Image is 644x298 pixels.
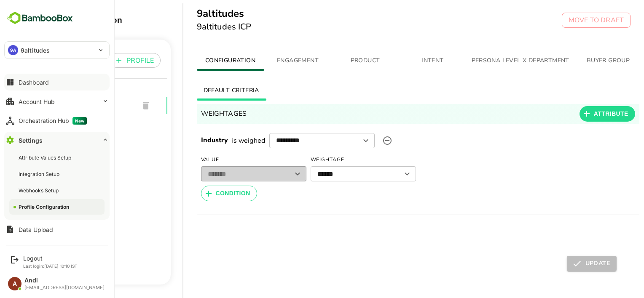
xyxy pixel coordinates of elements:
[97,56,124,66] p: PROFILE
[19,154,73,161] div: Attribute Values Setup
[349,132,366,149] label: upload picture
[539,15,594,25] p: MOVE TO DRAFT
[550,106,606,122] button: ATTRIBUTE
[24,277,105,284] div: Andi
[5,42,109,59] div: 9A9altitudes
[10,14,141,26] div: Profile Configuration
[172,153,277,167] span: Value
[537,256,587,271] button: UPDATE
[4,93,110,110] button: Account Hub
[80,53,131,68] button: PROFILE
[202,136,236,146] p: is weighed
[172,135,199,146] h6: Industry
[19,98,55,105] div: Account Hub
[172,108,217,120] h6: WEIGHTAGES
[21,46,50,55] p: 9altitudes
[167,7,222,20] h5: 9altitudes
[19,137,43,144] div: Settings
[4,112,110,129] button: Orchestration HubNew
[3,89,138,122] div: 9altitudes
[23,255,78,262] div: Logout
[307,56,365,66] span: PRODUCT
[281,153,386,167] span: Weightage
[240,56,297,66] span: ENGAGEMENT
[24,285,105,290] div: [EMAIL_ADDRESS][DOMAIN_NAME]
[167,51,610,71] div: simple tabs
[186,188,221,199] span: CONDITION
[375,56,432,66] span: INTENT
[330,135,342,146] button: Open
[4,221,110,238] button: Data Upload
[372,168,384,180] button: Open
[8,45,18,55] div: 9A
[167,80,236,101] button: DEFAULT CRITERIA
[564,109,599,119] span: ATTRIBUTE
[23,263,78,269] p: Last login: [DATE] 10:10 IST
[19,226,53,233] div: Data Upload
[19,117,87,125] div: Orchestration Hub
[10,101,103,111] span: 9altitudes
[19,170,61,178] div: Integration Setup
[19,203,71,210] div: Profile Configuration
[19,79,49,86] div: Dashboard
[4,10,75,26] img: BambooboxFullLogoMark.5f36c76dfaba33ec1ec1367b70bb1252.svg
[4,132,110,149] button: Settings
[19,187,60,194] div: Webhooks Setup
[532,13,601,28] button: MOVE TO DRAFT
[550,56,607,66] span: BUYER GROUP
[4,74,110,90] button: Dashboard
[172,56,230,66] span: CONFIGURATION
[167,80,610,101] div: basic tabs example
[72,117,87,125] span: New
[167,20,222,34] h6: 9altitudes ICP
[10,55,38,65] p: PROFILE
[8,277,21,290] div: A
[442,56,540,66] span: PERSONA LEVEL X DEPARTMENT
[172,186,228,201] button: CONDITION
